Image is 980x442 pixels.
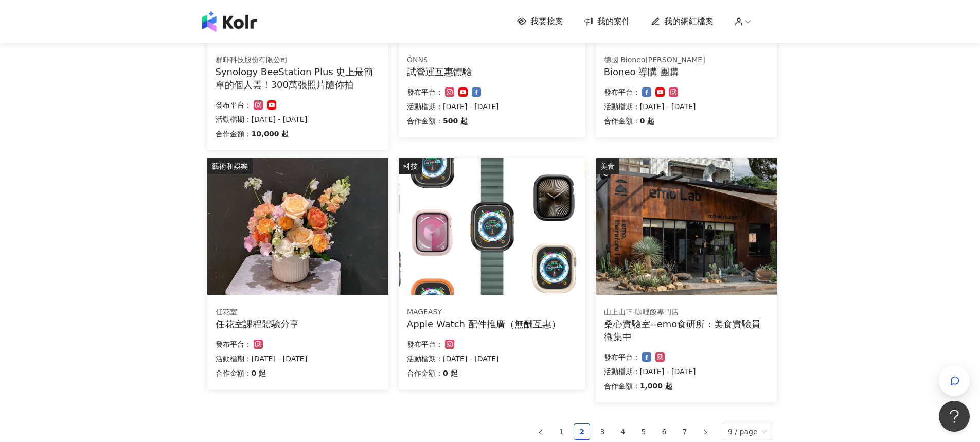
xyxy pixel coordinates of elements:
p: 發布平台： [407,86,443,98]
img: logo [202,11,257,32]
p: 0 起 [252,367,266,379]
a: 2 [574,424,590,439]
div: 任花室 [216,307,380,317]
button: left [532,423,549,440]
a: 3 [595,424,610,439]
p: 活動檔期：[DATE] - [DATE] [216,113,380,126]
span: right [702,429,708,435]
p: 合作金額： [216,128,252,140]
a: 5 [636,424,651,439]
div: Page Size [722,423,773,440]
p: 500 起 [443,115,468,127]
div: 群暉科技股份有限公司 [216,55,380,65]
p: 活動檔期：[DATE] - [DATE] [604,100,769,113]
p: 10,000 起 [252,128,289,140]
p: 發布平台： [407,338,443,350]
p: 活動檔期：[DATE] - [DATE] [604,365,769,378]
li: 4 [615,423,631,440]
span: 我的網紅檔案 [664,16,714,27]
p: 發布平台： [216,338,252,350]
img: 插花互惠體驗 [207,158,388,295]
li: 3 [594,423,611,440]
p: 合作金額： [407,367,443,379]
a: 我的案件 [584,16,630,27]
p: 發布平台： [604,86,640,98]
div: 美食 [596,158,619,174]
div: ÔNNS [407,55,577,65]
div: MAGEASY [407,307,577,317]
li: 7 [676,423,693,440]
span: 我的案件 [597,16,630,27]
iframe: Help Scout Beacon - Open [939,401,970,432]
div: 桑心實驗室--emo食研所：美食實驗員徵集中 [604,317,769,343]
p: 0 起 [640,115,655,127]
p: 1,000 起 [640,380,672,392]
p: 合作金額： [604,380,640,392]
span: 9 / page [728,423,767,440]
p: 合作金額： [216,367,252,379]
a: 我要接案 [517,16,563,27]
p: 活動檔期：[DATE] - [DATE] [407,352,577,365]
p: 發布平台： [604,351,640,363]
img: 情緒食光實驗計畫 [596,158,777,295]
a: 1 [554,424,569,439]
span: 我要接案 [530,16,563,27]
button: right [697,423,714,440]
li: 1 [553,423,569,440]
div: 德國 Bioneo[PERSON_NAME] [604,55,769,65]
p: 活動檔期：[DATE] - [DATE] [216,352,380,365]
a: 我的網紅檔案 [651,16,714,27]
span: left [538,429,544,435]
p: 0 起 [443,367,458,379]
div: 任花室課程體驗分享 [216,317,380,330]
div: 山上山下-咖哩飯專門店 [604,307,769,317]
li: 6 [656,423,672,440]
div: 試營運互惠體驗 [407,65,577,78]
a: 4 [615,424,631,439]
p: 活動檔期：[DATE] - [DATE] [407,100,577,113]
li: 5 [635,423,652,440]
img: Apple Watch 全系列配件 [399,158,585,295]
a: 7 [677,424,692,439]
p: 合作金額： [407,115,443,127]
a: 6 [656,424,672,439]
div: 科技 [399,158,422,174]
div: Apple Watch 配件推廣（無酬互惠） [407,317,577,330]
li: 2 [574,423,590,440]
p: 發布平台： [216,99,252,111]
div: Bioneo 導購 團購 [604,65,769,78]
li: Next Page [697,423,714,440]
div: Synology BeeStation Plus 史上最簡單的個人雲！300萬張照片隨你拍 [216,65,380,91]
li: Previous Page [532,423,549,440]
p: 合作金額： [604,115,640,127]
div: 藝術和娛樂 [207,158,253,174]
